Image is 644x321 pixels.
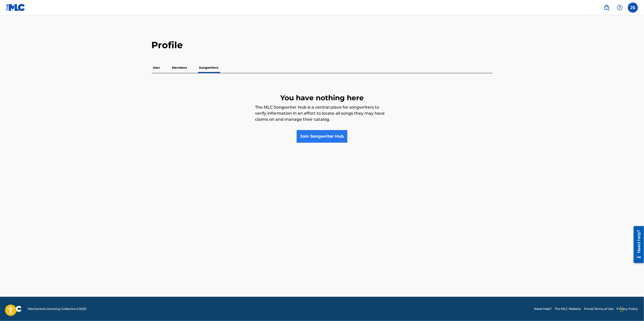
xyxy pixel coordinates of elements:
[619,297,644,321] iframe: Chat Widget
[198,62,220,73] p: Songwriters
[6,4,25,11] img: MLC Logo
[604,5,610,11] img: search
[617,5,623,11] img: help
[628,3,638,13] div: User Menu
[255,104,389,130] p: The MLC Songwriter Hub is a central place for songwriters to verify information in an effort to l...
[602,3,612,13] a: Public Search
[297,130,347,143] a: Join Songwriter Hub
[630,224,644,265] iframe: Resource Center
[620,302,623,317] div: Drag
[28,307,86,311] span: Mechanical Licensing Collective © 2025
[152,39,493,51] h2: Profile
[6,306,22,312] img: logo
[152,62,162,73] p: User
[280,93,364,102] strong: You have nothing here
[555,307,581,311] a: The MLC Website
[617,307,638,311] a: Privacy Policy
[171,62,189,73] p: Members
[534,307,552,311] a: Need Help?
[584,307,613,311] a: Portal Terms of Use
[615,3,625,13] div: Help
